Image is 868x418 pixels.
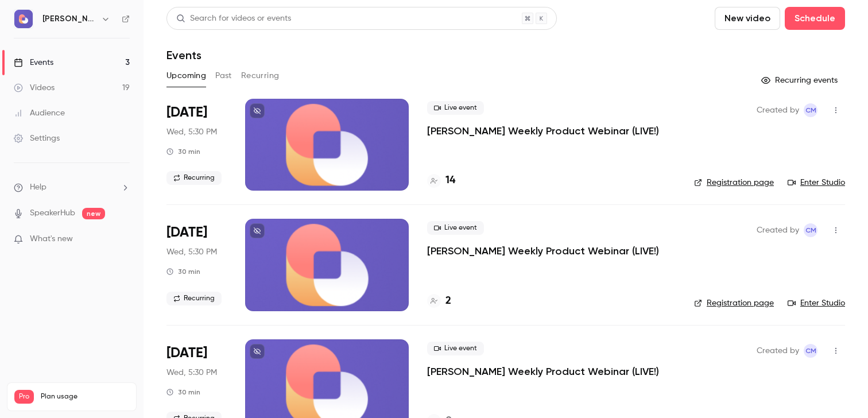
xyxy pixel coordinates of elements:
span: Created by [757,223,799,237]
span: CM [805,223,816,237]
div: 30 min [166,267,200,276]
span: Pro [14,390,34,404]
span: Wed, 5:30 PM [166,367,217,378]
h6: [PERSON_NAME] [42,13,96,25]
span: new [82,208,105,219]
span: Colby Morgan [804,344,817,358]
span: Created by [757,344,799,358]
span: [DATE] [166,103,207,122]
div: Events [14,57,53,68]
span: Colby Morgan [804,103,817,117]
span: Colby Morgan [804,223,817,237]
div: Search for videos or events [176,13,291,25]
a: Registration page [694,297,774,309]
span: Recurring [166,292,222,305]
span: Wed, 5:30 PM [166,246,217,258]
div: Settings [14,133,60,144]
span: Live event [427,342,484,355]
div: 30 min [166,147,200,156]
iframe: Noticeable Trigger [116,234,130,245]
span: [DATE] [166,223,207,242]
span: Wed, 5:30 PM [166,126,217,138]
a: SpeakerHub [30,207,75,219]
span: Recurring [166,171,222,185]
div: Aug 20 Wed, 11:30 AM (America/New York) [166,99,227,191]
h4: 14 [445,173,455,188]
h4: 2 [445,293,451,309]
a: Registration page [694,177,774,188]
h1: Events [166,48,201,62]
div: Aug 27 Wed, 11:30 AM (America/New York) [166,219,227,311]
span: Plan usage [41,392,129,401]
a: Enter Studio [788,297,845,309]
div: Videos [14,82,55,94]
img: Bardeen [14,10,33,28]
button: Recurring events [756,71,845,90]
span: Live event [427,221,484,235]
button: Upcoming [166,67,206,85]
a: Enter Studio [788,177,845,188]
div: Audience [14,107,65,119]
button: Past [215,67,232,85]
li: help-dropdown-opener [14,181,130,193]
a: 2 [427,293,451,309]
span: CM [805,344,816,358]
span: Help [30,181,46,193]
a: [PERSON_NAME] Weekly Product Webinar (LIVE!) [427,244,659,258]
button: New video [715,7,780,30]
div: 30 min [166,388,200,397]
a: 14 [427,173,455,188]
button: Recurring [241,67,280,85]
span: Created by [757,103,799,117]
span: What's new [30,233,73,245]
button: Schedule [785,7,845,30]
a: [PERSON_NAME] Weekly Product Webinar (LIVE!) [427,365,659,378]
span: Live event [427,101,484,115]
a: [PERSON_NAME] Weekly Product Webinar (LIVE!) [427,124,659,138]
span: CM [805,103,816,117]
span: [DATE] [166,344,207,362]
